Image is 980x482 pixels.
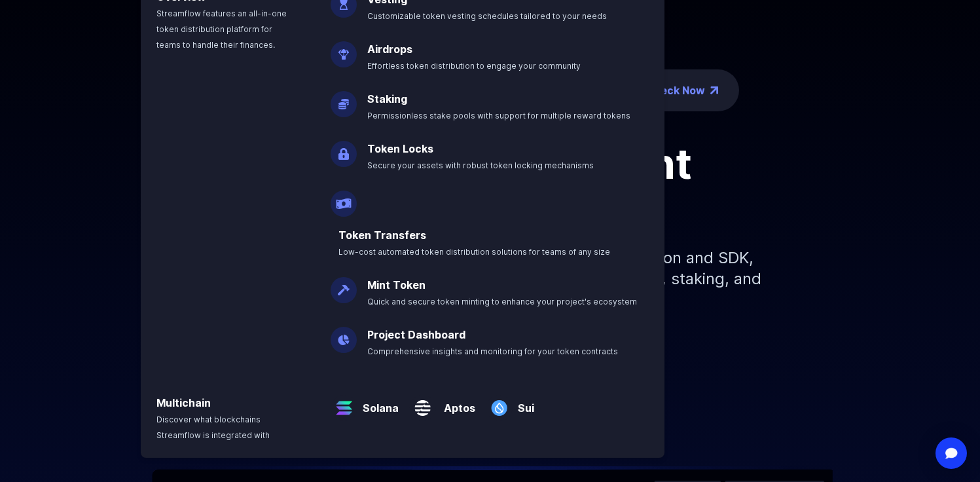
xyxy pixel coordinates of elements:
[367,278,426,291] a: Mint Token
[710,86,718,94] img: top-right-arrow.png
[331,384,357,421] img: Solana
[367,297,637,306] span: Quick and secure token minting to enhance your project's ecosystem
[367,111,630,120] span: Permissionless stake pools with support for multiple reward tokens
[367,61,581,71] span: Effortless token distribution to engage your community
[367,346,618,356] span: Comprehensive insights and monitoring for your token contracts
[331,180,357,217] img: Payroll
[331,31,357,67] img: Airdrops
[486,384,513,421] img: Sui
[156,415,270,440] span: Discover what blockchains Streamflow is integrated with
[367,11,607,21] span: Customizable token vesting schedules tailored to your needs
[367,43,412,56] a: Airdrops
[331,316,357,353] img: Project Dashboard
[338,247,610,257] span: Low-cost automated token distribution solutions for teams of any size
[331,267,357,303] img: Mint Token
[331,130,357,167] img: Token Locks
[646,83,705,98] a: Check Now
[338,229,426,242] a: Token Transfers
[367,142,433,155] a: Token Locks
[156,9,287,50] span: Streamflow features an all-in-one token distribution platform for teams to handle their finances.
[331,81,357,117] img: Staking
[367,160,594,170] span: Secure your assets with robust token locking mechanisms
[409,384,436,421] img: Aptos
[935,437,967,469] div: Open Intercom Messenger
[367,328,465,341] a: Project Dashboard
[367,92,407,105] a: Staking
[436,390,475,416] a: Aptos
[357,390,399,416] a: Solana
[156,396,211,409] a: Multichain
[513,390,534,416] a: Sui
